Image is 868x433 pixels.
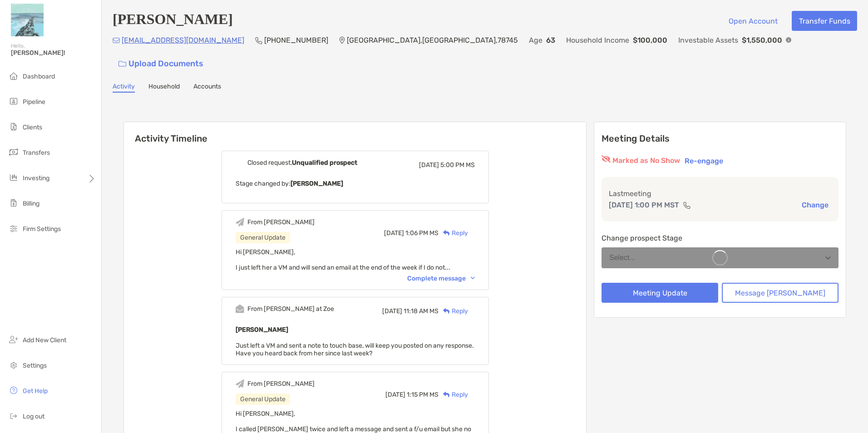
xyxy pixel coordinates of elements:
[385,391,405,399] span: [DATE]
[384,229,404,237] span: [DATE]
[8,197,19,208] img: billing icon
[247,305,334,313] div: From [PERSON_NAME] at Zoe
[23,362,47,369] span: Settings
[8,121,19,132] img: clients icon
[23,123,42,131] span: Clients
[236,305,244,313] img: Event icon
[23,200,39,207] span: Billing
[148,83,180,93] a: Household
[443,392,450,398] img: Reply icon
[236,158,244,167] img: Event icon
[113,11,233,31] h4: [PERSON_NAME]
[292,159,357,167] b: Unqualified prospect
[722,283,838,303] button: Message [PERSON_NAME]
[382,307,402,315] span: [DATE]
[347,34,518,46] p: [GEOGRAPHIC_DATA] , [GEOGRAPHIC_DATA] , 78745
[236,379,244,388] img: Event icon
[11,49,96,57] span: [PERSON_NAME]!
[8,147,19,157] img: transfers icon
[23,174,49,182] span: Investing
[8,410,19,421] img: logout icon
[122,34,244,46] p: [EMAIL_ADDRESS][DOMAIN_NAME]
[8,359,19,370] img: settings icon
[23,413,44,420] span: Log out
[291,180,343,187] b: [PERSON_NAME]
[23,225,61,233] span: Firm Settings
[439,390,468,399] div: Reply
[419,161,439,169] span: [DATE]
[11,4,44,36] img: Zoe Logo
[8,70,19,81] img: dashboard icon
[443,308,450,314] img: Reply icon
[8,334,19,345] img: add_new_client icon
[799,200,831,210] button: Change
[546,34,555,46] p: 63
[8,223,19,234] img: firm-settings icon
[113,38,120,43] img: Email Icon
[236,218,244,226] img: Event icon
[236,232,290,243] div: General Update
[8,96,19,107] img: pipeline icon
[23,98,45,106] span: Pipeline
[247,218,315,226] div: From [PERSON_NAME]
[439,306,468,316] div: Reply
[124,122,586,144] h6: Activity Timeline
[742,34,782,46] p: $1,550,000
[23,73,55,80] span: Dashboard
[529,34,542,46] p: Age
[193,83,221,93] a: Accounts
[602,155,611,162] img: red eyr
[721,11,784,31] button: Open Account
[405,229,439,237] span: 1:06 PM MS
[602,133,838,144] p: Meeting Details
[23,149,50,157] span: Transfers
[247,380,315,388] div: From [PERSON_NAME]
[633,34,667,46] p: $100,000
[23,336,66,344] span: Add New Client
[339,37,345,44] img: Location Icon
[407,275,475,282] div: Complete message
[566,34,629,46] p: Household Income
[236,326,288,334] b: [PERSON_NAME]
[23,387,48,395] span: Get Help
[443,230,450,236] img: Reply icon
[118,61,126,67] img: button icon
[602,283,718,303] button: Meeting Update
[609,199,679,211] p: [DATE] 1:00 PM MST
[682,155,726,166] button: Re-engage
[236,342,474,357] span: Just left a VM and sent a note to touch base, will keep you posted on any response. Have you hear...
[113,54,209,74] a: Upload Documents
[407,391,439,399] span: 1:15 PM MS
[255,37,262,44] img: Phone Icon
[236,394,290,405] div: General Update
[602,232,838,244] p: Change prospect Stage
[609,188,831,199] p: Last meeting
[786,37,791,43] img: Info Icon
[440,161,475,169] span: 5:00 PM MS
[8,385,19,396] img: get-help icon
[678,34,738,46] p: Investable Assets
[236,248,450,271] span: Hi [PERSON_NAME], I just left her a VM and will send an email at the end of the week if I do not...
[8,172,19,183] img: investing icon
[113,83,135,93] a: Activity
[404,307,439,315] span: 11:18 AM MS
[247,159,357,167] div: Closed request,
[264,34,328,46] p: [PHONE_NUMBER]
[792,11,857,31] button: Transfer Funds
[439,228,468,238] div: Reply
[471,277,475,280] img: Chevron icon
[683,202,691,209] img: communication type
[236,178,475,189] p: Stage changed by:
[612,155,680,166] p: Marked as No Show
